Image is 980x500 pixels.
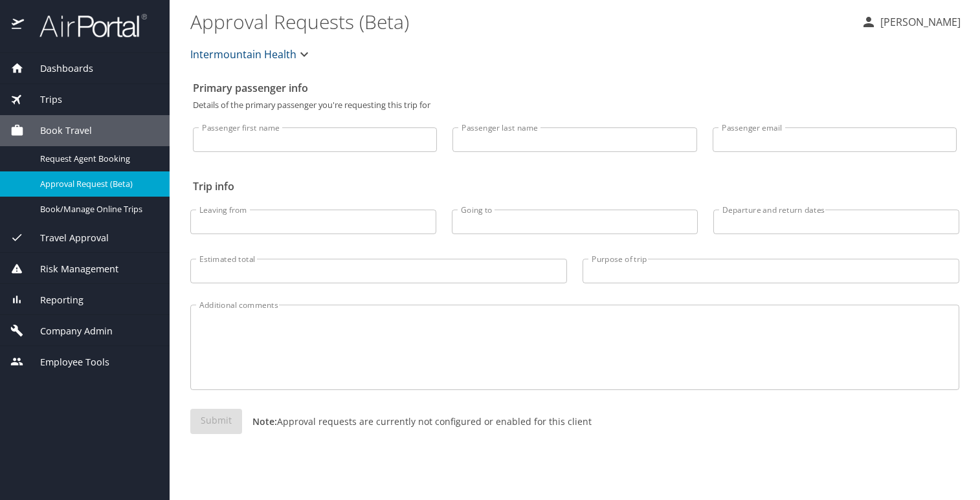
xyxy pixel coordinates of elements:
[40,178,154,190] span: Approval Request (Beta)
[24,262,118,276] span: Risk Management
[185,41,317,67] button: Intermountain Health
[12,13,25,38] img: icon-airportal.png
[25,13,147,38] img: airportal-logo.png
[24,324,113,338] span: Company Admin
[40,153,154,165] span: Request Agent Booking
[190,45,296,63] span: Intermountain Health
[190,1,851,41] h1: Approval Requests (Beta)
[876,14,961,30] p: [PERSON_NAME]
[24,61,93,76] span: Dashboards
[193,78,957,98] h2: Primary passenger info
[193,101,957,109] p: Details of the primary passenger you're requesting this trip for
[242,415,592,428] p: Approval requests are currently not configured or enabled for this client
[40,203,154,215] span: Book/Manage Online Trips
[24,231,109,245] span: Travel Approval
[856,10,966,34] button: [PERSON_NAME]
[24,92,62,107] span: Trips
[252,415,277,428] strong: Note:
[24,293,84,307] span: Reporting
[24,355,109,369] span: Employee Tools
[193,176,957,197] h2: Trip info
[24,124,92,138] span: Book Travel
